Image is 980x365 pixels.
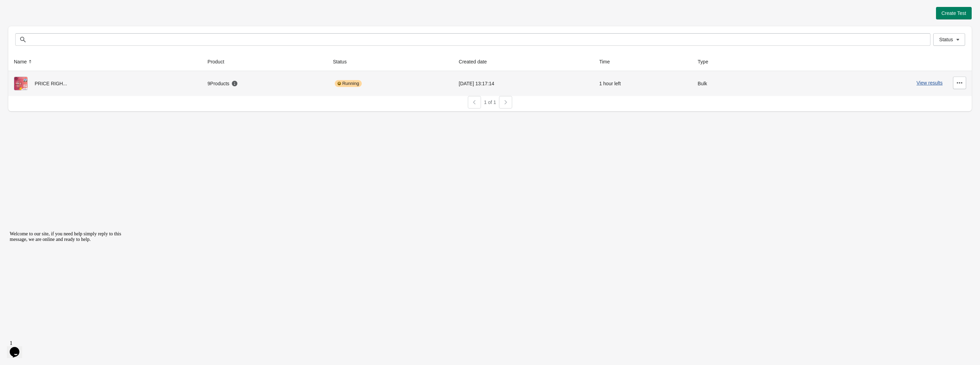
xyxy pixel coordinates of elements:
[208,80,238,87] div: 9 Products
[484,99,496,105] span: 1 of 1
[942,10,966,16] span: Create Test
[330,55,357,68] button: Status
[596,55,620,68] button: Time
[11,55,36,68] button: Name
[933,33,965,46] button: Status
[335,80,362,87] div: Running
[599,77,686,90] div: 1 hour left
[939,37,953,42] span: Status
[3,3,114,14] span: Welcome to our site, if you need help simply reply to this message, we are online and ready to help.
[14,77,196,90] div: PRICE RIGH...
[698,77,772,90] div: Bulk
[7,228,132,334] iframe: chat widget
[7,337,29,358] iframe: chat widget
[3,3,128,14] div: Welcome to our site, if you need help simply reply to this message, we are online and ready to help.
[917,80,943,86] button: View results
[456,55,497,68] button: Created date
[936,7,972,19] button: Create Test
[459,77,588,90] div: [DATE] 13:17:14
[205,55,234,68] button: Product
[695,55,718,68] button: Type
